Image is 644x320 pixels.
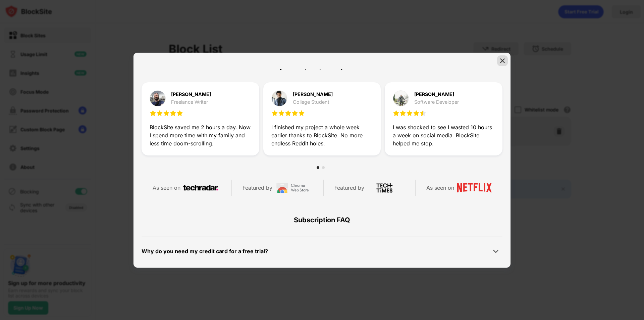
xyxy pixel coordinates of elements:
img: netflix-logo [457,183,492,193]
img: star [170,110,176,117]
div: [PERSON_NAME] [171,92,211,97]
div: [PERSON_NAME] [414,92,459,97]
div: I finished my project a whole week earlier thanks to BlockSite. No more endless Reddit holes. [271,123,373,147]
div: Featured by [243,183,272,193]
div: As seen on [426,183,454,193]
div: Software Developer [414,99,459,105]
img: star [156,110,163,117]
div: BlockSite saved me 2 hours a day. Now I spend more time with my family and less time doom-scrolling. [150,123,251,147]
img: star [393,110,399,117]
div: Subscription FAQ [142,204,502,236]
img: star [413,110,420,117]
div: Featured by [334,183,364,193]
img: tech-times [367,183,402,193]
img: star [406,110,413,117]
div: Why do you need my credit card for a free trial? [142,246,268,256]
div: College Student [293,99,333,105]
img: testimonial-purchase-3.jpg [393,90,409,106]
img: techradar [183,183,218,193]
img: chrome-web-store-logo [275,183,310,193]
img: star [285,110,291,117]
div: Freelance Writer [171,99,211,105]
img: testimonial-purchase-2.jpg [271,90,287,106]
div: As seen on [153,183,180,193]
div: [PERSON_NAME] [293,92,333,97]
img: star [298,110,305,117]
img: star [150,110,156,117]
img: star [291,110,298,117]
img: star [163,110,170,117]
img: star [420,110,426,117]
img: star [176,110,183,117]
img: testimonial-purchase-1.jpg [150,90,166,106]
img: star [399,110,406,117]
img: star [278,110,285,117]
img: star [271,110,278,117]
div: I was shocked to see I wasted 10 hours a week on social media. BlockSite helped me stop. [393,123,494,147]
